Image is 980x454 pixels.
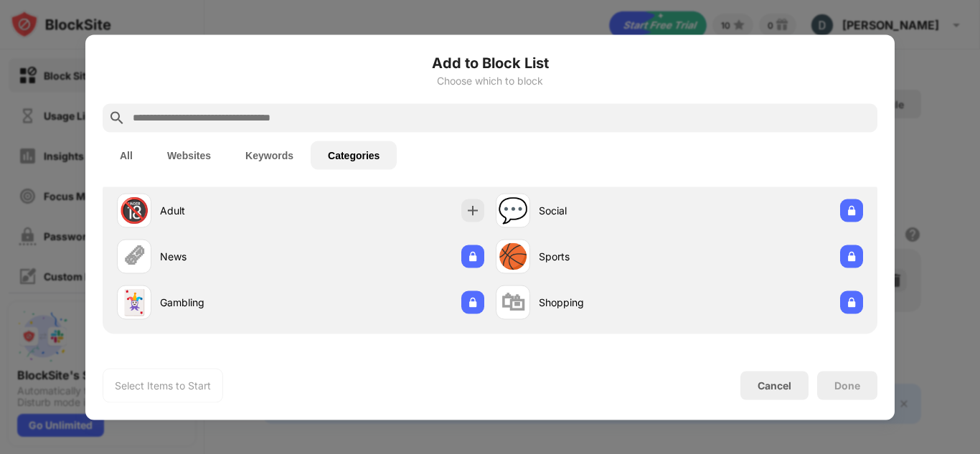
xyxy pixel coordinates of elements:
button: All [103,141,150,169]
div: 🛍 [501,288,525,317]
div: Adult [160,203,301,218]
button: Keywords [228,141,311,169]
div: News [160,249,301,264]
div: 🗞 [122,242,146,271]
button: Categories [311,141,397,169]
img: search.svg [108,109,126,126]
h6: Add to Block List [103,52,877,73]
div: 💬 [498,196,528,225]
div: Gambling [160,295,301,310]
div: Sports [539,249,679,264]
div: Cancel [758,379,791,392]
button: Websites [150,141,228,169]
div: Select Items to Start [115,378,211,392]
div: 🃏 [119,288,149,317]
div: Choose which to block [103,75,877,86]
div: 🏀 [498,242,528,271]
div: Social [539,203,679,218]
div: Shopping [539,295,679,310]
div: Done [834,379,860,391]
div: 🔞 [119,196,149,225]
